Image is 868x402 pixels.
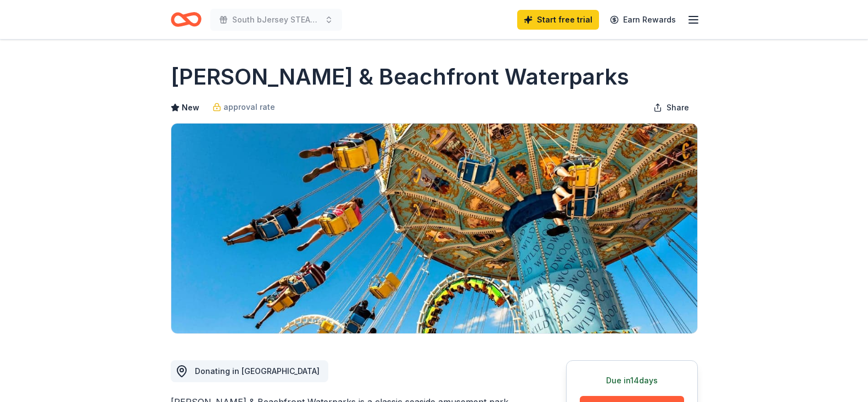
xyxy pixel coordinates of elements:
span: approval rate [223,101,275,114]
img: Image for Morey's Piers & Beachfront Waterparks [171,124,697,333]
span: Share [667,101,689,114]
a: Earn Rewards [603,10,682,30]
button: South bJersey STEAMFest and 5K Robot Run [210,9,342,31]
div: Due in 14 days [580,374,684,387]
a: approval rate [212,101,275,114]
span: Donating in [GEOGRAPHIC_DATA] [195,366,320,376]
span: New [182,101,199,114]
a: Start free trial [517,10,599,30]
button: Share [645,97,698,119]
a: Home [171,7,201,32]
span: South bJersey STEAMFest and 5K Robot Run [232,13,320,26]
h1: [PERSON_NAME] & Beachfront Waterparks [171,62,629,92]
